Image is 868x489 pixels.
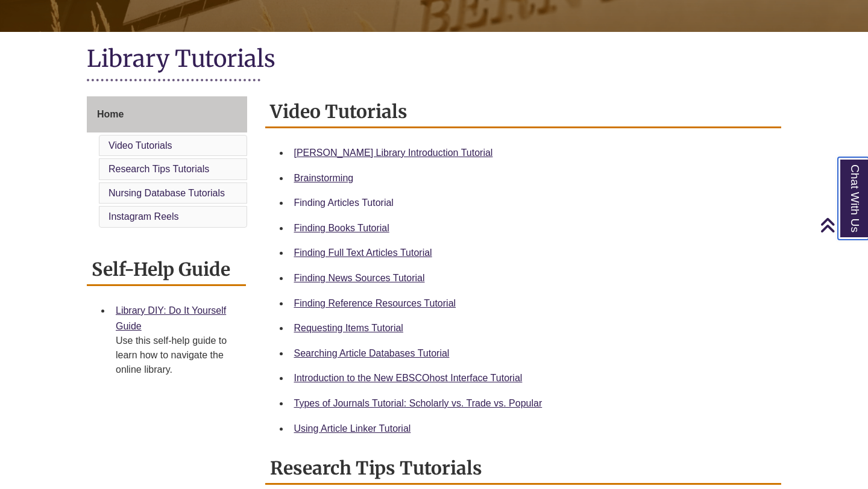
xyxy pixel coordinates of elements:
[265,96,782,128] h2: Video Tutorials
[294,323,403,333] a: Requesting Items Tutorial
[294,273,425,283] a: Finding News Sources Tutorial
[87,96,247,230] div: Guide Page Menu
[87,254,246,286] h2: Self-Help Guide
[108,188,225,198] a: Nursing Database Tutorials
[87,96,247,132] a: Home
[294,173,354,183] a: Brainstorming
[294,148,493,158] a: [PERSON_NAME] Library Introduction Tutorial
[294,298,456,308] a: Finding Reference Resources Tutorial
[294,248,432,258] a: Finding Full Text Articles Tutorial
[108,164,209,174] a: Research Tips Tutorials
[87,44,781,76] h1: Library Tutorials
[116,334,236,377] div: Use this self-help guide to learn how to navigate the online library.
[294,373,523,383] a: Introduction to the New EBSCOhost Interface Tutorial
[265,453,782,485] h2: Research Tips Tutorials
[294,223,389,233] a: Finding Books Tutorial
[108,211,179,222] a: Instagram Reels
[294,398,542,408] a: Types of Journals Tutorial: Scholarly vs. Trade vs. Popular
[294,198,394,208] a: Finding Articles Tutorial
[294,423,411,434] a: Using Article Linker Tutorial
[108,140,172,151] a: Video Tutorials
[294,348,450,358] a: Searching Article Databases Tutorial
[116,305,226,331] a: Library DIY: Do It Yourself Guide
[97,109,124,119] span: Home
[820,217,865,233] a: Back to Top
